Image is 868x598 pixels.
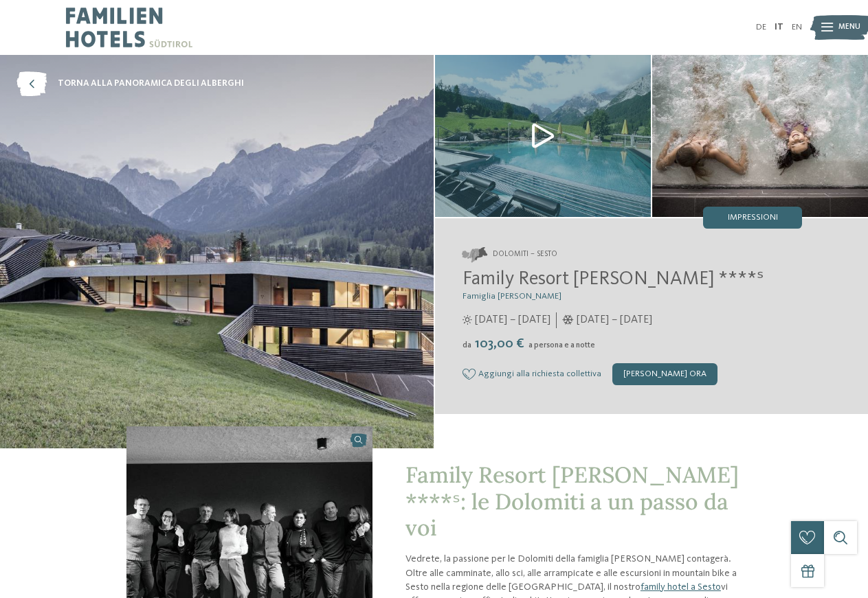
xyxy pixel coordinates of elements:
[463,341,471,349] span: da
[756,23,766,32] a: DE
[562,315,574,325] i: Orari d'apertura inverno
[463,270,764,289] span: Family Resort [PERSON_NAME] ****ˢ
[463,292,561,301] span: Famiglia [PERSON_NAME]
[641,582,721,592] a: family hotel a Sesto
[612,363,717,385] div: [PERSON_NAME] ora
[16,71,244,96] a: torna alla panoramica degli alberghi
[728,214,778,222] span: Impressioni
[775,23,783,32] a: IT
[478,369,601,379] span: Aggiungi alla richiesta collettiva
[838,22,860,33] span: Menu
[58,78,244,90] span: torna alla panoramica degli alberghi
[405,461,739,542] span: Family Resort [PERSON_NAME] ****ˢ: le Dolomiti a un passo da voi
[493,249,557,260] span: Dolomiti – Sesto
[475,312,550,327] span: [DATE] – [DATE]
[463,315,472,325] i: Orari d'apertura estate
[577,312,652,327] span: [DATE] – [DATE]
[473,337,527,351] span: 103,00 €
[792,23,802,32] a: EN
[528,341,595,349] span: a persona e a notte
[652,55,868,217] img: Il nostro family hotel a Sesto, il vostro rifugio sulle Dolomiti.
[435,55,651,217] img: Il nostro family hotel a Sesto, il vostro rifugio sulle Dolomiti.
